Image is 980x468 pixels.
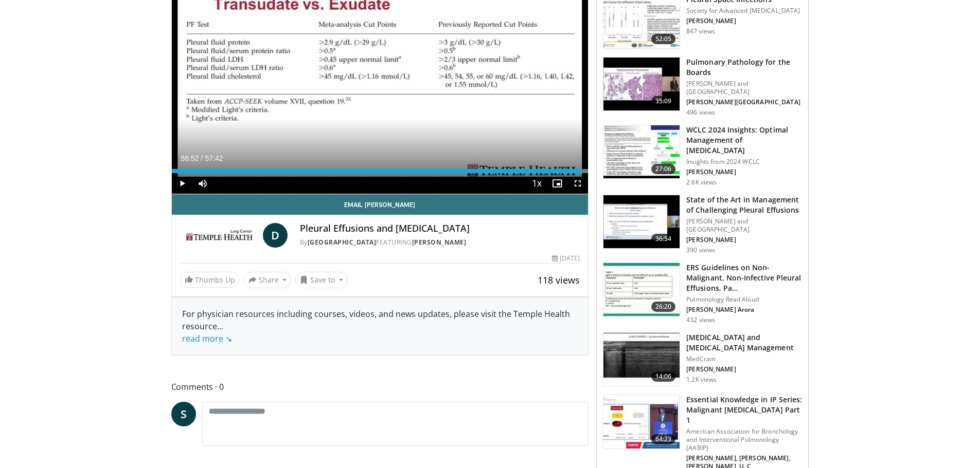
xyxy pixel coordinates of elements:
[567,173,588,194] button: Fullscreen
[651,434,676,444] span: 64:23
[651,371,676,382] span: 14:06
[686,376,717,384] p: 1.2K views
[686,355,802,363] p: MedCram
[192,173,213,194] button: Mute
[603,395,680,448] img: dc9d478b-b6cf-482b-b602-337504df091b.150x105_q85_crop-smart_upscale.jpg
[171,402,196,426] a: S
[526,173,547,194] button: Playback Rate
[171,380,589,394] span: Comments 0
[181,154,199,162] span: 56:52
[547,173,567,194] button: Enable picture-in-picture mode
[172,173,192,194] button: Play
[686,395,802,425] h3: Essential Knowledge in IP Series: Malignant [MEDICAL_DATA] Part 1
[603,332,802,387] a: 14:06 [MEDICAL_DATA] and [MEDICAL_DATA] Management MedCram [PERSON_NAME] 1.2K views
[201,154,203,162] span: /
[686,365,802,373] p: [PERSON_NAME]
[686,427,802,452] p: American Association for Bronchology and Interventional Pulmonology (AABIP)
[205,154,223,162] span: 57:42
[172,169,589,173] div: Progress Bar
[603,333,680,386] img: 2edda5b4-b847-4584-9f1e-783224caf9d3.150x105_q85_crop-smart_upscale.jpg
